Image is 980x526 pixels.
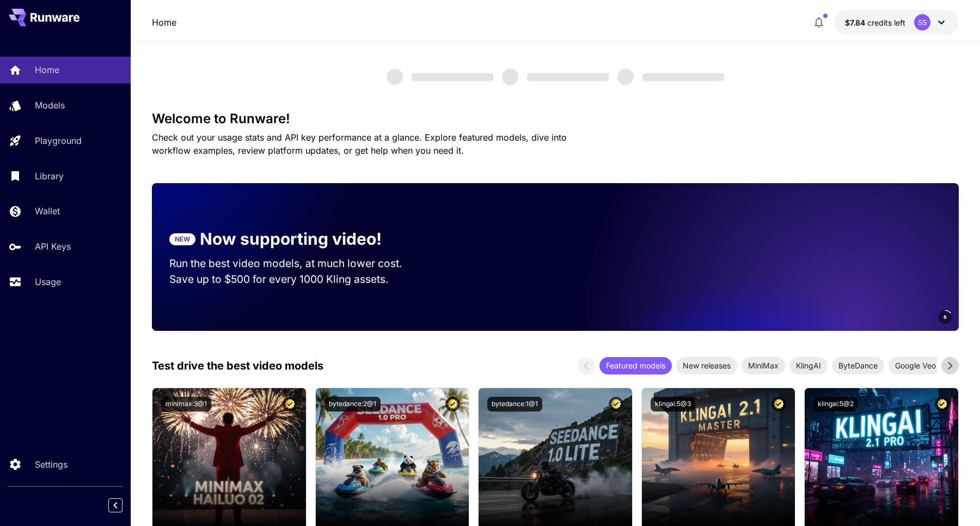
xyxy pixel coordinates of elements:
div: Collapse sidebar [117,495,131,515]
span: credits left [867,18,905,27]
button: Certified Model – Vetted for best performance and includes a commercial license. [609,397,623,412]
button: Collapse sidebar [108,498,122,512]
a: Home [152,16,176,29]
p: Test drive the best video models [152,358,323,374]
button: klingai:5@3 [651,397,695,412]
span: $7.84 [845,18,867,27]
span: Check out your usage stats and API key performance at a glance. Explore featured models, dive int... [152,132,567,156]
nav: breadcrumb [152,16,176,29]
span: Google Veo [889,360,942,371]
h3: Welcome to Runware! [152,111,959,126]
span: MiniMax [742,360,785,371]
p: Settings [35,458,68,471]
div: MiniMax [742,357,785,374]
span: 6 [944,313,947,321]
div: SS [914,14,930,31]
p: Library [35,170,64,183]
span: Featured models [599,360,672,371]
button: bytedance:2@1 [324,397,381,412]
button: bytedance:1@1 [487,397,542,412]
button: Certified Model – Vetted for best performance and includes a commercial license. [445,397,460,412]
p: Home [35,63,59,76]
span: KlingAI [789,360,828,371]
button: $7.84304SS [834,10,959,35]
button: Certified Model – Vetted for best performance and includes a commercial license. [283,397,297,412]
p: Wallet [35,204,60,217]
p: NEW [175,234,190,244]
div: $7.84304 [845,17,905,28]
button: Certified Model – Vetted for best performance and includes a commercial license. [771,397,786,412]
div: Featured models [599,357,672,374]
div: ByteDance [832,357,884,374]
div: Google Veo [889,357,942,374]
button: minimax:3@1 [161,397,211,412]
div: KlingAI [789,357,828,374]
p: Save up to $500 for every 1000 Kling assets. [169,271,423,287]
p: Run the best video models, at much lower cost. [169,256,423,271]
p: Now supporting video! [200,227,382,251]
p: Models [35,99,65,112]
div: New releases [676,357,737,374]
span: New releases [676,360,737,371]
p: Playground [35,134,82,147]
span: ByteDance [832,360,884,371]
p: API Keys [35,240,71,253]
button: klingai:5@2 [813,397,858,412]
button: Certified Model – Vetted for best performance and includes a commercial license. [935,397,950,412]
p: Usage [35,275,61,288]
